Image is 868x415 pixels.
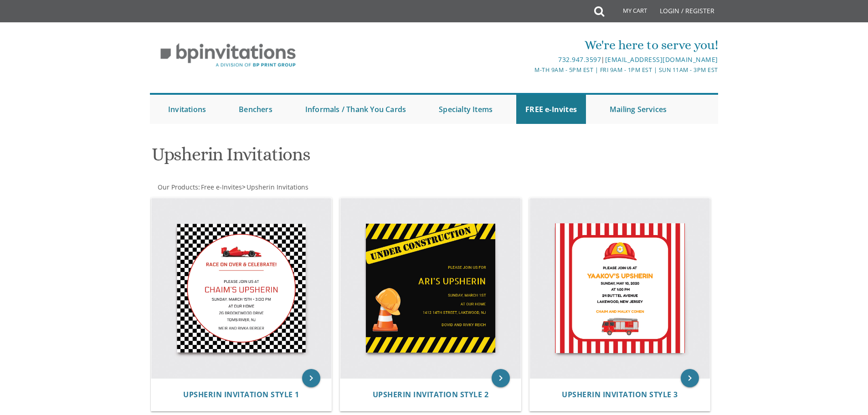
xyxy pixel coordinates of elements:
a: Upsherin Invitation Style 1 [183,390,299,399]
span: Upsherin Invitation Style 1 [183,389,299,400]
iframe: chat widget [830,379,859,406]
img: BP Invitation Loft [150,36,306,74]
a: My Cart [603,1,653,24]
span: Upsherin Invitation Style 3 [562,389,678,400]
div: M-Th 9am - 5pm EST | Fri 9am - 1pm EST | Sun 11am - 3pm EST [340,65,718,75]
div: We're here to serve you! [340,36,718,54]
a: Upsherin Invitations [246,183,308,191]
div: : [150,183,434,192]
a: Upsherin Invitation Style 3 [562,390,678,399]
a: Informals / Thank You Cards [296,95,415,124]
a: Our Products [157,183,198,191]
span: Free e-Invites [201,183,242,191]
a: Free e-Invites [200,183,242,191]
a: Mailing Services [601,95,676,124]
a: Benchers [230,95,282,124]
a: Specialty Items [430,95,502,124]
a: Invitations [159,95,215,124]
a: [EMAIL_ADDRESS][DOMAIN_NAME] [605,55,718,64]
a: keyboard_arrow_right [492,369,510,387]
span: Upsherin Invitations [247,183,308,191]
a: Upsherin Invitation Style 2 [373,390,489,399]
span: > [242,183,308,191]
a: FREE e-Invites [516,95,586,124]
span: Upsherin Invitation Style 2 [373,389,489,400]
a: keyboard_arrow_right [302,369,320,387]
h1: Upsherin Invitations [152,144,524,171]
img: Upsherin Invitation Style 2 [340,198,521,379]
a: keyboard_arrow_right [681,369,699,387]
img: Upsherin Invitation Style 3 [530,198,710,379]
a: 732.947.3597 [558,55,601,64]
div: | [340,54,718,65]
img: Upsherin Invitation Style 1 [151,198,332,379]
